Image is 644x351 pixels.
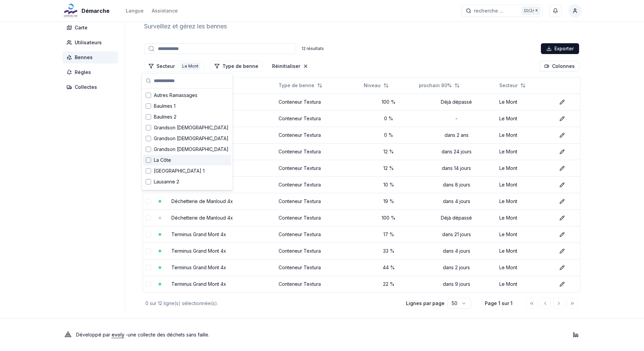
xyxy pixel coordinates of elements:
[126,7,144,14] div: Langue
[419,281,494,287] div: dans 9 jours
[276,94,361,110] td: Conteneur Textura
[75,39,102,46] span: Utilisateurs
[154,157,171,164] span: La Côte
[474,7,503,14] span: recherche ...
[497,94,554,110] td: Le Mont
[181,62,200,70] div: Le Mont
[497,259,554,276] td: Le Mont
[419,264,494,271] div: dans 2 jours
[154,168,205,174] span: [GEOGRAPHIC_DATA] 1
[364,99,413,105] div: 100 %
[419,215,494,221] div: Déjà dépassé
[152,7,178,15] a: Assistance
[210,61,263,72] button: Filtrer les lignes
[76,330,209,340] p: Développé par - une collecte des déchets sans faille .
[145,300,395,307] div: 0 sur 12 ligne(s) sélectionnée(s).
[499,82,518,89] span: Secteur
[497,193,554,209] td: Le Mont
[63,81,121,93] a: Collectes
[126,7,144,15] button: Langue
[364,231,413,238] div: 17 %
[63,329,73,340] img: Evoly Logo
[419,248,494,254] div: dans 4 jours
[144,61,205,72] button: Filtrer les lignes
[276,209,361,226] td: Conteneur Textura
[461,5,543,17] button: recherche ...Ctrl+K
[276,110,361,127] td: Conteneur Textura
[364,148,413,155] div: 12 %
[364,82,381,89] span: Niveau
[419,148,494,155] div: dans 24 jours
[276,226,361,243] td: Conteneur Textura
[419,99,494,105] div: Déjà dépassé
[497,243,554,259] td: Le Mont
[268,61,312,72] button: Réinitialiser les filtres
[497,209,554,226] td: Le Mont
[497,143,554,160] td: Le Mont
[63,3,79,19] img: Démarche Logo
[276,259,361,276] td: Conteneur Textura
[171,231,226,237] a: Terminus Grand Mont 4x
[276,176,361,193] td: Conteneur Textura
[146,265,151,270] button: select-row
[75,69,91,76] span: Règles
[497,160,554,176] td: Le Mont
[146,281,151,287] button: select-row
[276,143,361,160] td: Conteneur Textura
[419,165,494,172] div: dans 14 jours
[63,51,121,64] a: Bennes
[75,84,97,91] span: Collectes
[364,115,413,122] div: 0 %
[406,300,445,307] p: Lignes par page
[81,7,110,15] span: Démarche
[415,80,464,91] button: Not sorted. Click to sort ascending.
[146,215,151,221] button: select-row
[419,82,452,89] span: prochain 80%
[364,264,413,271] div: 44 %
[540,61,579,72] button: Cocher les colonnes
[63,66,121,78] a: Règles
[360,80,393,91] button: Not sorted. Click to sort ascending.
[497,110,554,127] td: Le Mont
[154,135,229,142] span: Grandson [DEMOGRAPHIC_DATA]
[497,127,554,143] td: Le Mont
[171,265,226,270] a: Terminus Grand Mont 4x
[364,281,413,287] div: 22 %
[154,124,229,131] span: Grandson [DEMOGRAPHIC_DATA]
[146,248,151,254] button: select-row
[171,248,226,254] a: Terminus Grand Mont 4x
[154,103,175,109] span: Baulmes 1
[171,215,233,221] a: Déchetterie de Manloud 4x
[154,146,229,153] span: Grandson [DEMOGRAPHIC_DATA]
[144,22,227,31] p: Surveillez et gérez les bennes
[364,181,413,188] div: 10 %
[364,165,413,172] div: 12 %
[276,160,361,176] td: Conteneur Textura
[419,231,494,238] div: dans 21 jours
[63,36,121,49] a: Utilisateurs
[302,46,324,51] div: 12 résultats
[497,176,554,193] td: Le Mont
[482,300,516,307] div: Page 1 sur 1
[364,215,413,221] div: 100 %
[419,132,494,139] div: dans 2 ans
[276,243,361,259] td: Conteneur Textura
[419,115,494,122] div: -
[364,132,413,139] div: 0 %
[497,276,554,292] td: Le Mont
[279,82,314,89] span: Type de benne
[75,24,88,31] span: Carte
[63,22,121,34] a: Carte
[541,43,579,54] button: Exporter
[154,114,176,120] span: Baulmes 2
[63,7,112,15] a: Démarche
[171,198,233,204] a: Déchetterie de Manloud 4x
[276,193,361,209] td: Conteneur Textura
[497,226,554,243] td: Le Mont
[146,232,151,237] button: select-row
[154,189,206,196] span: [GEOGRAPHIC_DATA] 3
[146,199,151,204] button: select-row
[275,80,327,91] button: Not sorted. Click to sort ascending.
[276,127,361,143] td: Conteneur Textura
